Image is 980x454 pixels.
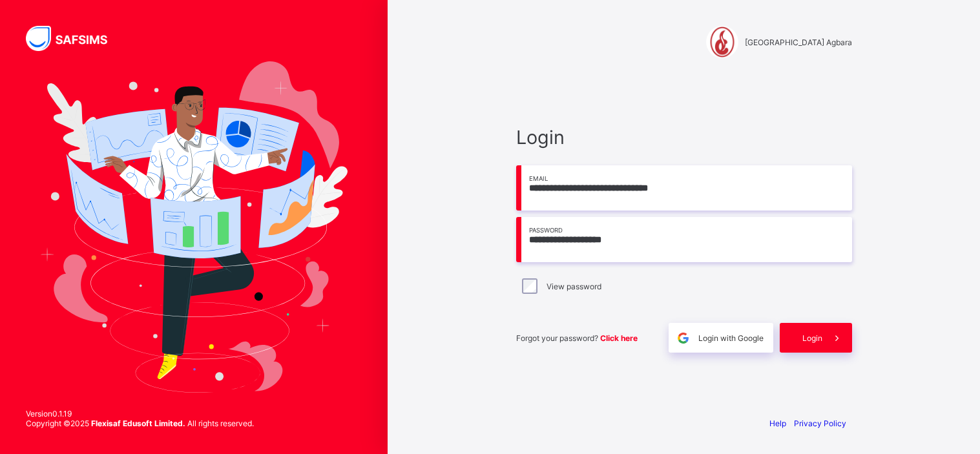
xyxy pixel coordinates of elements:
[91,418,185,428] strong: Flexisaf Edusoft Limited.
[802,333,822,343] span: Login
[769,418,786,428] a: Help
[794,418,846,428] a: Privacy Policy
[40,61,348,392] img: Hero Image
[547,282,601,291] label: View password
[600,333,638,343] a: Click here
[26,409,254,418] span: Version 0.1.19
[698,333,764,343] span: Login with Google
[516,126,852,149] span: Login
[26,418,254,428] span: Copyright © 2025 All rights reserved.
[676,331,691,346] img: google.396cfc9801f0270233282035f929180a.svg
[745,37,852,47] span: [GEOGRAPHIC_DATA] Agbara
[516,333,638,343] span: Forgot your password?
[26,26,123,51] img: SAFSIMS Logo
